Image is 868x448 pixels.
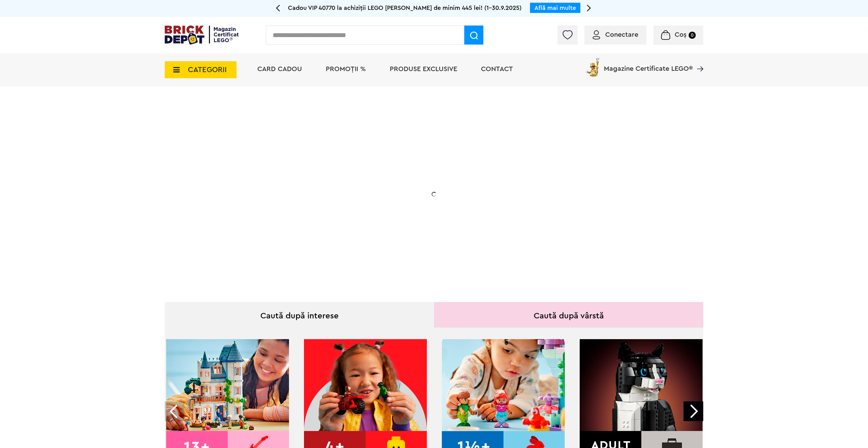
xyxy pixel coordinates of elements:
a: Află mai multe [534,5,576,11]
a: Magazine Certificate LEGO® [693,56,703,63]
span: CATEGORII [188,66,227,73]
a: Card Cadou [257,66,302,72]
a: PROMOȚII % [326,66,366,72]
h1: 20% Reducere! [213,154,349,179]
span: Conectare [605,31,638,38]
a: Contact [481,66,513,72]
span: Cadou VIP 40770 la achiziții LEGO [PERSON_NAME] de minim 445 lei! (1-30.9.2025) [288,5,521,11]
div: Caută după vârstă [434,302,703,328]
a: Produse exclusive [390,66,457,72]
span: Magazine Certificate LEGO® [604,56,693,72]
small: 0 [689,32,696,39]
span: Coș [675,31,687,38]
div: Explorează [213,229,349,238]
div: Caută după interese [165,302,434,328]
h2: La două seturi LEGO de adulți achiziționate din selecție! În perioada 12 - [DATE]! [213,185,349,214]
a: Conectare [593,31,638,38]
